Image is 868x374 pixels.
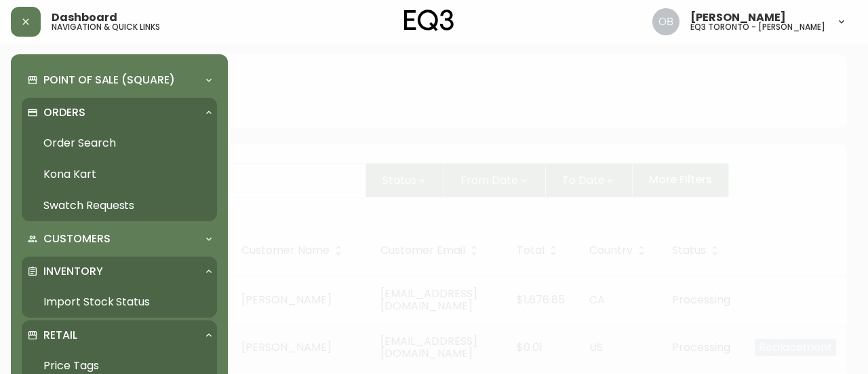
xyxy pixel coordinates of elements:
[43,328,77,343] p: Retail
[52,23,160,31] h5: navigation & quick links
[22,257,217,286] div: Inventory
[43,105,85,120] p: Orders
[22,224,217,254] div: Customers
[690,12,786,23] span: [PERSON_NAME]
[22,286,217,318] a: Import Stock Status
[22,320,217,350] div: Retail
[43,231,111,246] p: Customers
[690,23,825,31] h5: eq3 toronto - [PERSON_NAME]
[22,98,217,128] div: Orders
[652,8,679,35] img: 8e0065c524da89c5c924d5ed86cfe468
[22,159,217,190] a: Kona Kart
[43,73,175,88] p: Point of Sale (Square)
[43,264,103,279] p: Inventory
[22,65,217,95] div: Point of Sale (Square)
[52,12,117,23] span: Dashboard
[404,10,454,31] img: logo
[22,190,217,221] a: Swatch Requests
[22,128,217,159] a: Order Search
